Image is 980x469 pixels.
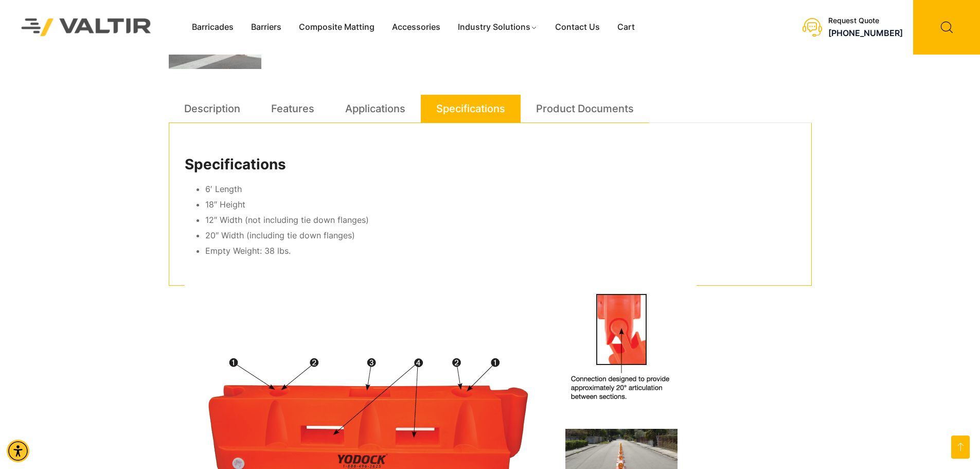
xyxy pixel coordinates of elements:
[449,20,546,35] a: Industry Solutions
[183,20,242,35] a: Barricades
[8,5,165,49] img: Valtir Rentals
[436,95,505,123] a: Specifications
[205,213,796,228] li: 12″ Width (not including tie down flanges)
[205,197,796,213] li: 18″ Height
[546,20,609,35] a: Contact Us
[205,244,796,259] li: Empty Weight: 38 lbs.
[828,28,903,38] a: call (888) 496-3625
[536,95,634,123] a: Product Documents
[205,182,796,197] li: 6′ Length
[290,20,383,35] a: Composite Matting
[383,20,449,35] a: Accessories
[205,228,796,244] li: 20″ Width (including tie down flanges)
[345,95,405,123] a: Applications
[828,16,903,25] div: Request Quote
[242,20,290,35] a: Barriers
[271,95,314,123] a: Features
[609,20,644,35] a: Cart
[184,95,240,123] a: Description
[185,156,796,173] h2: Specifications
[7,440,29,462] div: Accessibility Menu
[951,436,970,459] a: Open this option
